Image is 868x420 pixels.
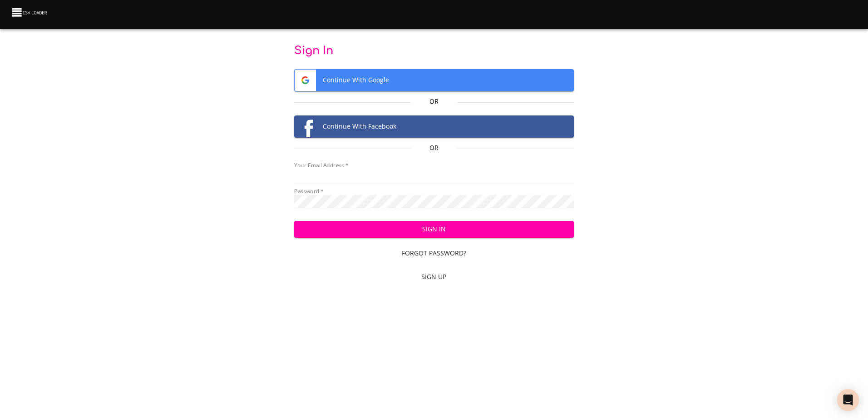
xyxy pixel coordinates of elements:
button: Sign In [294,221,574,238]
span: Sign In [301,224,567,235]
div: Open Intercom Messenger [837,389,859,411]
label: Your Email Address [294,163,348,168]
p: Sign In [294,44,574,58]
button: Facebook logoContinue With Facebook [294,115,574,138]
img: Facebook logo [295,116,316,137]
p: Or [411,143,458,152]
p: Or [411,97,458,106]
label: Password [294,189,324,194]
img: CSV Loader [11,6,49,19]
img: Google logo [295,70,316,91]
span: Continue With Google [295,70,573,91]
span: Continue With Facebook [295,116,573,137]
button: Google logoContinue With Google [294,69,574,91]
a: Forgot Password? [294,245,574,262]
a: Sign Up [294,269,574,285]
span: Forgot Password? [298,248,570,259]
span: Sign Up [298,271,570,283]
